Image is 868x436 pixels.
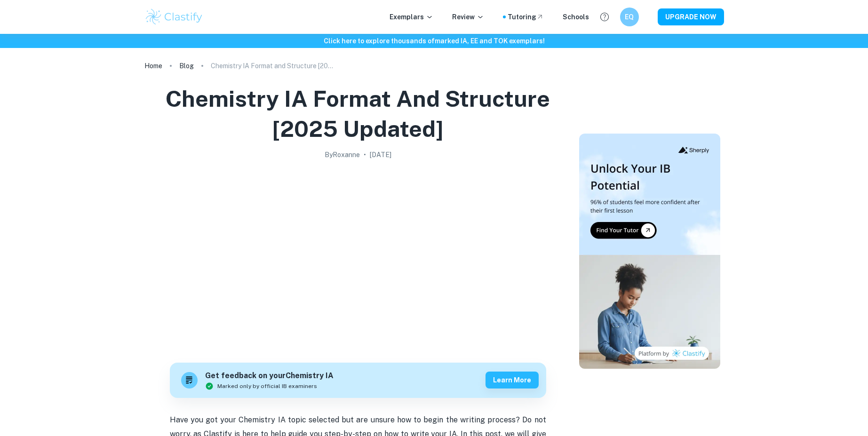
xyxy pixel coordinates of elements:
[658,8,724,25] button: UPGRADE NOW
[205,370,334,382] h6: Get feedback on your Chemistry IA
[211,61,333,71] p: Chemistry IA Format and Structure [2025 updated]
[144,59,162,72] a: Home
[624,12,635,22] h6: EQ
[620,8,639,26] button: EQ
[148,84,568,144] h1: Chemistry IA Format and Structure [2025 updated]
[370,150,391,160] h2: [DATE]
[179,59,194,72] a: Blog
[563,12,589,22] a: Schools
[486,372,539,388] button: Learn more
[144,8,204,26] img: Clastify logo
[597,9,613,25] button: Help and Feedback
[170,363,546,398] a: Get feedback on yourChemistry IAMarked only by official IB examinersLearn more
[325,150,360,160] h2: By Roxanne
[2,36,866,46] h6: Click here to explore thousands of marked IA, EE and TOK exemplars !
[390,12,433,22] p: Exemplars
[579,134,720,369] img: Thumbnail
[170,164,546,352] img: Chemistry IA Format and Structure [2025 updated] cover image
[364,150,366,160] p: •
[217,382,317,390] span: Marked only by official IB examiners
[452,12,484,22] p: Review
[508,12,544,22] a: Tutoring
